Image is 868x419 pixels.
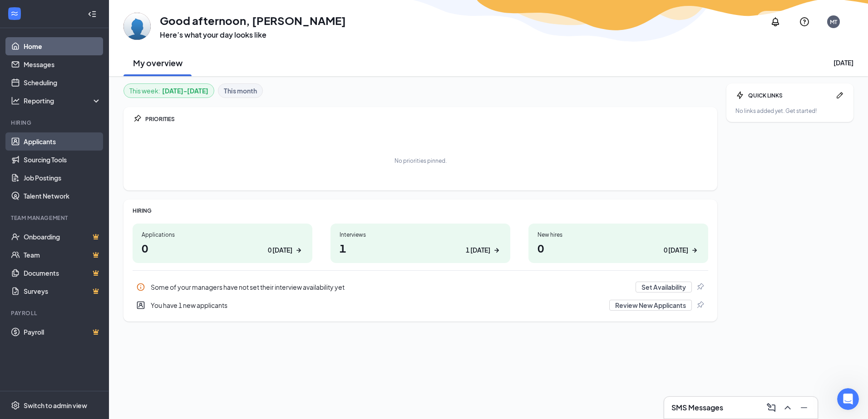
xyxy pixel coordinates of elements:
[24,73,101,92] a: Scheduling
[160,30,346,40] h3: Here’s what your day looks like
[11,96,20,105] svg: Analysis
[142,231,303,239] div: Applications
[636,282,692,292] button: Set Availability
[799,16,810,27] svg: QuestionInfo
[24,132,101,151] a: Applicants
[88,10,97,19] svg: Collapse
[330,224,510,263] a: Interviews11 [DATE]ArrowRight
[395,157,447,165] div: No priorities pinned.
[735,107,844,115] div: No links added yet. Get started!
[11,401,20,410] svg: Settings
[837,388,859,410] iframe: Intercom live chat
[538,240,699,256] h1: 0
[11,309,99,317] div: Payroll
[835,91,844,100] svg: Pen
[782,402,793,413] svg: ChevronUp
[133,224,312,263] a: Applications00 [DATE]ArrowRight
[24,282,101,300] a: SurveysCrown
[748,92,832,99] div: QUICK LINKS
[133,278,708,296] a: InfoSome of your managers have not set their interview availability yetSet AvailabilityPin
[830,18,837,26] div: MT
[10,9,19,18] svg: WorkstreamLogo
[123,13,151,40] img: Misty Troxel
[24,323,101,341] a: PayrollCrown
[796,400,810,415] button: Minimize
[133,296,708,314] div: You have 1 new applicants
[671,403,723,413] h3: SMS Messages
[492,246,501,255] svg: ArrowRight
[538,231,699,239] div: New hires
[224,86,257,96] b: This month
[609,300,692,311] button: Review New Applicants
[133,278,708,296] div: Some of your managers have not set their interview availability yet
[24,151,101,169] a: Sourcing Tools
[466,245,490,255] div: 1 [DATE]
[770,16,781,27] svg: Notifications
[664,245,688,255] div: 0 [DATE]
[695,301,705,310] svg: Pin
[24,228,101,246] a: OnboardingCrown
[833,58,853,67] div: [DATE]
[142,240,303,256] h1: 0
[160,13,346,28] h1: Good afternoon, [PERSON_NAME]
[24,264,101,282] a: DocumentsCrown
[766,402,777,413] svg: ComposeMessage
[145,115,708,123] div: PRIORITIES
[151,283,630,292] div: Some of your managers have not set their interview availability yet
[133,114,142,123] svg: Pin
[129,86,208,96] div: This week :
[136,301,145,310] svg: UserEntity
[528,224,708,263] a: New hires00 [DATE]ArrowRight
[24,55,101,73] a: Messages
[735,91,745,100] svg: Bolt
[11,214,99,222] div: Team Management
[133,296,708,314] a: UserEntityYou have 1 new applicantsReview New ApplicantsPin
[151,301,604,310] div: You have 1 new applicants
[24,37,101,55] a: Home
[340,231,501,239] div: Interviews
[763,400,778,415] button: ComposeMessage
[690,246,699,255] svg: ArrowRight
[133,207,708,214] div: HIRING
[24,401,87,410] div: Switch to admin view
[695,283,705,292] svg: Pin
[24,187,101,205] a: Talent Network
[799,402,809,413] svg: Minimize
[11,119,99,127] div: Hiring
[24,246,101,264] a: TeamCrown
[24,96,102,105] div: Reporting
[779,400,794,415] button: ChevronUp
[133,57,182,68] h2: My overview
[136,283,145,292] svg: Info
[294,246,303,255] svg: ArrowRight
[162,86,208,96] b: [DATE] - [DATE]
[268,245,292,255] div: 0 [DATE]
[340,240,501,256] h1: 1
[24,169,101,187] a: Job Postings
